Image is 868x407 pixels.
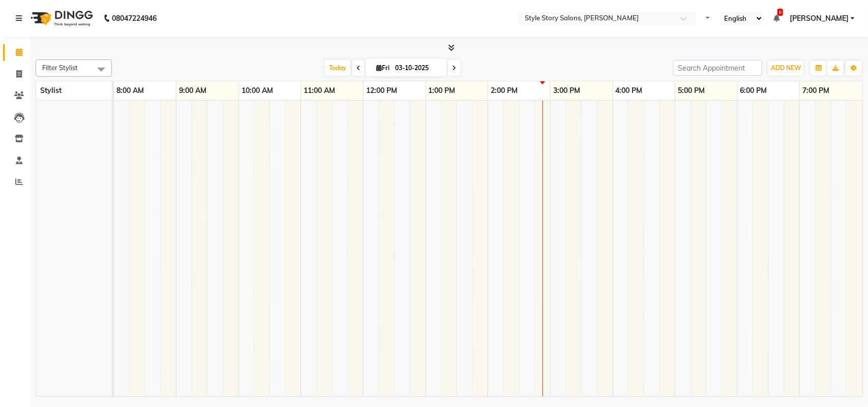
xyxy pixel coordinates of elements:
[488,83,520,98] a: 2:00 PM
[675,83,707,98] a: 5:00 PM
[112,4,157,33] b: 08047224946
[777,9,783,16] span: 6
[790,13,849,24] span: [PERSON_NAME]
[26,4,96,33] img: logo
[176,83,209,98] a: 9:00 AM
[768,61,803,75] button: ADD NEW
[773,14,780,23] a: 6
[42,64,78,72] span: Filter Stylist
[325,60,350,76] span: Today
[771,64,801,72] span: ADD NEW
[613,83,645,98] a: 4:00 PM
[426,83,458,98] a: 1:00 PM
[301,83,338,98] a: 11:00 AM
[738,83,770,98] a: 6:00 PM
[114,83,146,98] a: 8:00 AM
[364,83,400,98] a: 12:00 PM
[392,60,443,76] input: 2025-10-03
[374,64,392,72] span: Fri
[800,83,832,98] a: 7:00 PM
[40,86,62,95] span: Stylist
[239,83,276,98] a: 10:00 AM
[551,83,583,98] a: 3:00 PM
[673,60,762,76] input: Search Appointment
